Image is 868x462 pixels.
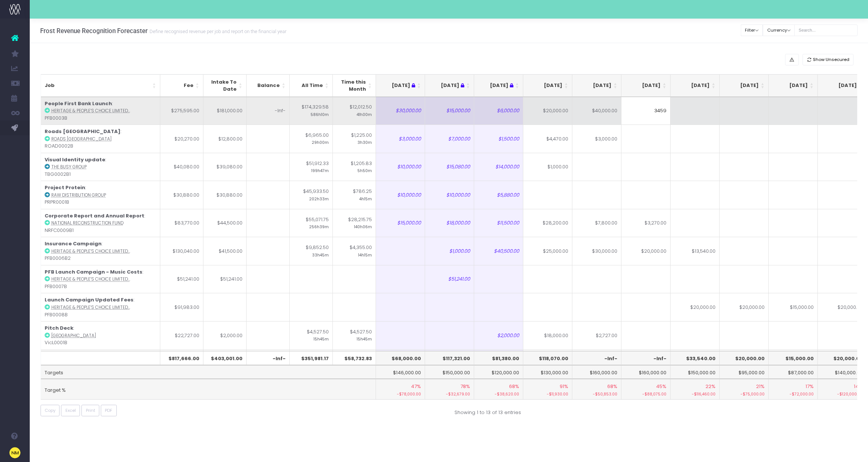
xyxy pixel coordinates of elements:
button: Currency [763,25,795,36]
td: $150,000.00 [671,365,720,379]
small: Define recognised revenue per job and report on the financial year [148,27,286,35]
td: $12,800.00 [203,125,247,153]
td: $18,000.00 [523,321,572,349]
td: -Inf- [247,97,290,125]
td: : VicL0001B [41,321,160,349]
small: -$75,000.00 [723,390,765,397]
td: $15,000.00 [769,293,818,321]
small: -$38,620.00 [478,390,519,397]
small: 33h45m [312,251,329,258]
td: $15,000.00 [523,349,572,385]
td: $9,852.50 [290,237,333,265]
strong: PFB Launch Campaign - Music Costs [45,268,142,275]
td: $2,727.00 [572,321,621,349]
td: $15,000.00 [376,209,425,237]
td: $140,000.00 [818,365,867,379]
td: : PFB0006B2 [41,237,160,265]
abbr: Heritage & People’s Choice Limited [51,248,130,254]
small: -$78,000.00 [380,390,421,397]
td: $1,205.83 [333,153,376,181]
td: $30,880.00 [160,181,203,209]
td: $13,540.00 [671,237,720,265]
td: $120,000.00 [474,365,523,379]
td: $15,080.00 [425,153,474,181]
td: $5,005.00 [290,349,333,385]
td: $146,000.00 [376,365,425,379]
th: $20,000.00 [720,351,769,365]
td: $30,000.00 [572,237,621,265]
td: $40,080.00 [160,153,203,181]
th: $81,380.00 [474,351,523,365]
small: 41h00m [357,111,372,117]
td: $3,000.00 [572,125,621,153]
td: $55,071.75 [290,209,333,237]
th: Nov 25: activate to sort column ascending [671,74,720,97]
small: 4h15m [359,195,372,202]
td: $5,880.00 [474,181,523,209]
th: $15,000.00 [769,351,818,365]
td: $30,000.00 [376,97,425,125]
td: $15,000.00 [425,97,474,125]
td: : PFB0003B [41,97,160,125]
span: 78% [460,383,470,390]
td: $1,225.00 [333,125,376,153]
td: $10,000.00 [376,181,425,209]
abbr: Roads Australia [51,136,112,142]
td: $30,000.00 [572,349,621,385]
small: 15h45m [314,335,329,342]
button: Print [81,405,99,416]
td: $44,500.00 [203,209,247,237]
td: $4,355.00 [333,237,376,265]
th: $817,666.00 [160,351,203,365]
td: $19,060.00 [621,349,671,385]
td: : NRFC0009B1 [41,209,160,237]
td: $150,000.00 [425,365,474,379]
div: Showing 1 to 13 of 13 entries [454,405,521,416]
th: Aug 25: activate to sort column ascending [523,74,572,97]
th: Feb 26: activate to sort column ascending [818,74,867,97]
small: -$72,000.00 [772,390,814,397]
abbr: Heritage & People’s Choice Limited [51,276,130,282]
button: Show Unsecured [803,54,854,65]
td: $28,215.75 [333,209,376,237]
th: Oct 25: activate to sort column ascending [621,74,671,97]
td: $39,080.00 [203,153,247,181]
td: $51,241.00 [425,265,474,293]
th: $117,321.00 [425,351,474,365]
td: $5,005.00 [333,349,376,385]
small: 256h39m [309,223,329,230]
th: -Inf- [572,351,621,365]
td: $6,000.00 [474,97,523,125]
td: $28,200.00 [523,209,572,237]
td: $51,912.33 [290,153,333,181]
th: Fee: activate to sort column ascending [160,74,203,97]
td: $41,500.00 [203,237,247,265]
td: $87,000.00 [769,365,818,379]
small: -$120,000.00 [822,390,863,397]
td: $18,000.00 [425,209,474,237]
abbr: The Busy Group [51,164,87,170]
th: Jul 25 : activate to sort column ascending [474,74,523,97]
td: $3,000.00 [376,125,425,153]
th: Time this Month: activate to sort column ascending [333,74,376,97]
td: $1,000.00 [425,237,474,265]
small: 5h50m [357,167,372,174]
td: $95,000.00 [720,365,769,379]
strong: Corporate Report and Annual Report [45,212,144,219]
th: $33,540.00 [671,351,720,365]
td: $2,000.00 [474,321,523,349]
button: Excel [61,405,80,416]
td: $14,000.00 [474,153,523,181]
td: $160,000.00 [572,365,621,379]
abbr: Heritage & People’s Choice Limited [51,108,130,114]
td: $1,500.00 [474,125,523,153]
th: $68,000.00 [376,351,425,365]
th: All Time: activate to sort column ascending [290,74,333,97]
td: $40,000.00 [572,97,621,125]
td: : ROAD0002B [41,125,160,153]
td: $1,000.00 [523,153,572,181]
strong: People First Bank Launch [45,100,112,107]
th: Intake To Date: activate to sort column ascending [203,74,247,97]
td: $51,241.00 [203,265,247,293]
span: 17% [806,383,814,390]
